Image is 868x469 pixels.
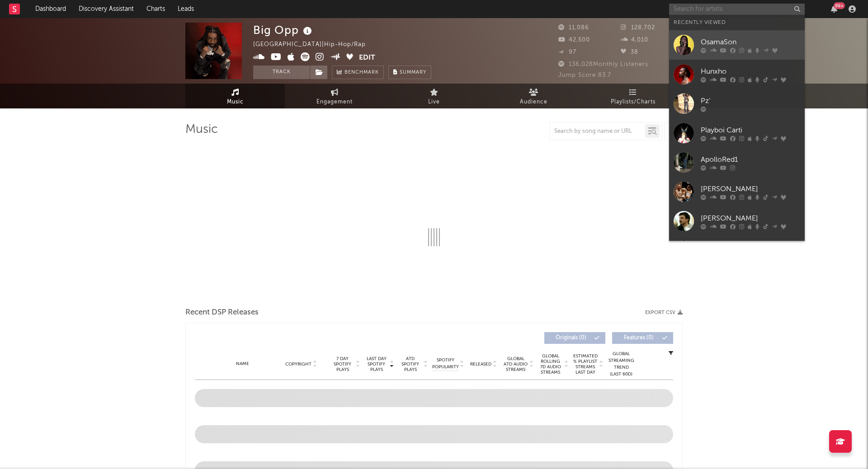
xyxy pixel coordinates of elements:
[550,335,592,341] span: Originals ( 0 )
[701,213,800,224] div: [PERSON_NAME]
[185,84,285,108] a: Music
[573,353,598,375] span: Estimated % Playlist Streams Last Day
[213,361,272,367] div: Name
[558,61,648,67] span: 136,028 Monthly Listeners
[608,351,635,378] div: Global Streaming Trend (Last 60D)
[669,236,805,265] a: ksuuvi
[645,310,683,315] button: Export CSV
[538,353,563,375] span: Global Rolling 7D Audio Streams
[558,49,576,55] span: 97
[359,52,375,64] button: Edit
[398,356,422,372] span: ATD Spotify Plays
[484,84,583,108] a: Audience
[612,332,673,344] button: Features(0)
[583,84,683,108] a: Playlists/Charts
[674,17,800,28] div: Recently Viewed
[316,97,353,108] span: Engagement
[432,357,459,371] span: Spotify Popularity
[621,37,648,43] span: 4,010
[618,335,660,341] span: Features ( 0 )
[834,2,845,9] div: 99 +
[520,97,547,108] span: Audience
[428,97,440,108] span: Live
[669,206,805,236] a: [PERSON_NAME]
[701,155,800,165] div: ApolloRed1
[227,97,244,108] span: Music
[253,66,310,79] button: Track
[558,25,589,31] span: 11,086
[388,66,431,79] button: Summary
[558,37,590,43] span: 42,500
[344,67,379,78] span: Benchmark
[253,23,314,38] div: Big Opp
[285,84,384,108] a: Engagement
[503,356,528,372] span: Global ATD Audio Streams
[701,125,800,136] div: Playboi Carti
[701,96,800,107] div: Pz'
[544,332,605,344] button: Originals(0)
[701,66,800,77] div: Hunxho
[253,39,376,50] div: [GEOGRAPHIC_DATA] | Hip-Hop/Rap
[330,356,354,372] span: 7 Day Spotify Plays
[669,30,805,60] a: OsamaSon
[558,72,611,78] span: Jump Score: 83.7
[669,148,805,177] a: ApolloRed1
[669,118,805,148] a: Playboi Carti
[621,49,638,55] span: 38
[285,361,311,367] span: Copyright
[669,60,805,89] a: Hunxho
[669,177,805,206] a: [PERSON_NAME]
[550,128,645,135] input: Search by song name or URL
[669,89,805,118] a: Pz'
[701,184,800,195] div: [PERSON_NAME]
[611,97,656,108] span: Playlists/Charts
[185,307,259,318] span: Recent DSP Releases
[621,25,655,31] span: 128,702
[384,84,484,108] a: Live
[669,4,805,15] input: Search for artists
[470,361,491,367] span: Released
[831,5,837,13] button: 99+
[701,37,800,48] div: OsamaSon
[400,70,426,75] span: Summary
[364,356,388,372] span: Last Day Spotify Plays
[332,66,384,79] a: Benchmark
